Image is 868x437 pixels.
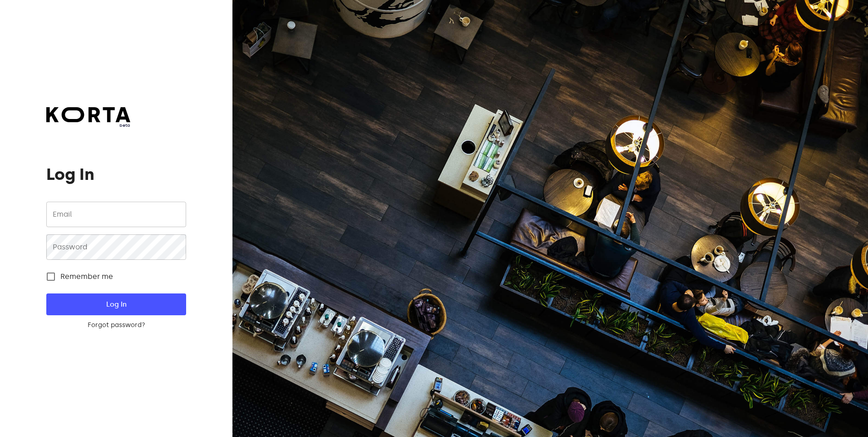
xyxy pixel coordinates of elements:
span: Remember me [60,271,113,282]
span: Log In [61,298,171,310]
span: beta [46,122,130,129]
h1: Log In [46,165,186,184]
button: Log In [46,293,186,315]
img: Korta [46,107,130,122]
a: Forgot password? [46,321,186,330]
a: beta [46,107,130,129]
